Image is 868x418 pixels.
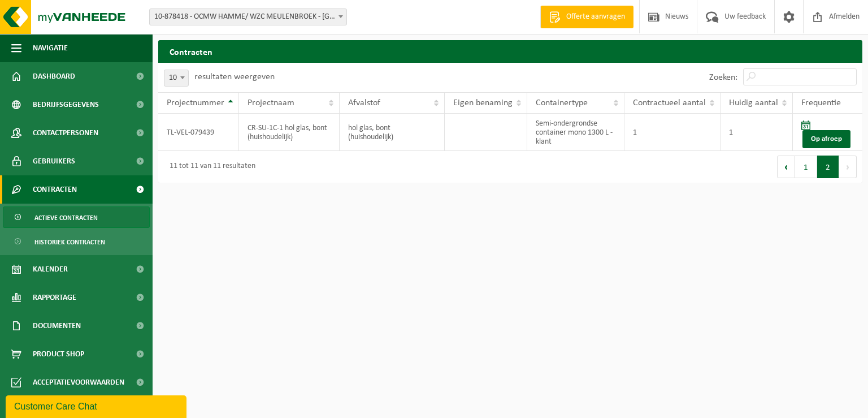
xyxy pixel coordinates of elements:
span: Projectnummer [167,98,224,107]
td: 1 [721,114,793,151]
button: 1 [795,156,817,178]
span: Contractueel aantal [633,98,706,107]
a: Historiek contracten [3,231,150,252]
span: Bedrijfsgegevens [33,91,99,119]
td: hol glas, bont (huishoudelijk) [340,114,445,151]
span: Kalender [33,255,68,283]
span: Rapportage [33,283,76,312]
span: Contracten [33,175,77,204]
td: CR-SU-1C-1 hol glas, bont (huishoudelijk) [239,114,340,151]
td: 1 [624,114,721,151]
span: Contactpersonen [33,119,98,147]
span: Dashboard [33,62,75,91]
a: Offerte aanvragen [540,6,633,28]
td: Semi-ondergrondse container mono 1300 L - klant [527,114,624,151]
div: 11 tot 11 van 11 resultaten [164,157,255,177]
button: Next [839,156,857,178]
span: Product Shop [33,340,84,368]
span: Huidig aantal [729,98,778,107]
h2: Contracten [158,40,862,62]
label: resultaten weergeven [194,72,275,81]
span: 10-878418 - OCMW HAMME/ WZC MEULENBROEK - HAMME [149,8,347,25]
td: TL-VEL-079439 [158,114,239,151]
span: 10 [164,70,189,87]
span: Eigen benaming [453,98,513,107]
a: Op afroep [802,130,850,148]
span: Navigatie [33,34,68,62]
button: Previous [777,156,795,178]
span: Afvalstof [348,98,380,107]
span: 10 [164,70,188,86]
span: Containertype [536,98,588,107]
button: 2 [817,156,839,178]
a: Actieve contracten [3,206,150,228]
span: Projectnaam [248,98,294,107]
span: Documenten [33,312,81,340]
span: Offerte aanvragen [563,11,628,23]
label: Zoeken: [709,73,737,82]
iframe: chat widget [6,393,189,418]
span: Actieve contracten [34,207,98,229]
span: Gebruikers [33,147,75,175]
span: Historiek contracten [34,231,105,253]
span: Acceptatievoorwaarden [33,368,124,397]
span: Frequentie [801,98,841,107]
span: 10-878418 - OCMW HAMME/ WZC MEULENBROEK - HAMME [150,9,346,25]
